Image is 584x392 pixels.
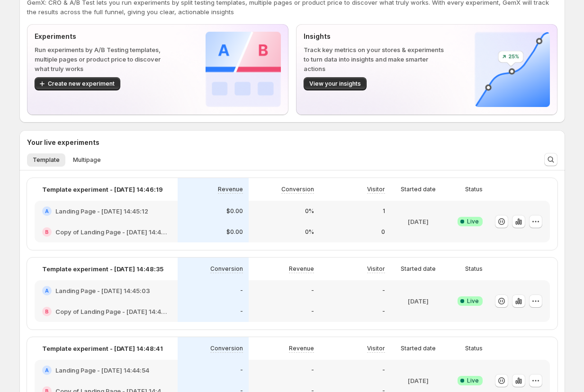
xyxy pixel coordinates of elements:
[42,344,163,353] p: Template experiment - [DATE] 14:48:41
[305,228,314,236] p: 0%
[226,228,243,236] p: $0.00
[281,186,314,193] p: Conversion
[55,206,148,216] h2: Landing Page - [DATE] 14:45:12
[408,376,429,385] p: [DATE]
[33,156,60,164] span: Template
[467,218,479,225] span: Live
[305,207,314,215] p: 0%
[304,32,444,41] p: Insights
[35,45,175,73] p: Run experiments by A/B Testing templates, multiple pages or product price to discover what truly ...
[401,186,436,193] p: Started date
[408,296,429,306] p: [DATE]
[381,228,385,236] p: 0
[27,138,99,147] h3: Your live experiments
[289,265,314,273] p: Revenue
[42,185,163,194] p: Template experiment - [DATE] 14:46:19
[383,207,385,215] p: 1
[210,345,243,352] p: Conversion
[367,345,385,352] p: Visitor
[467,297,479,305] span: Live
[465,186,483,193] p: Status
[465,345,483,352] p: Status
[311,287,314,294] p: -
[35,32,175,41] p: Experiments
[55,307,170,316] h2: Copy of Landing Page - [DATE] 14:45:03
[226,207,243,215] p: $0.00
[544,153,557,166] button: Search and filter results
[304,77,367,90] button: View your insights
[408,217,429,226] p: [DATE]
[382,366,385,374] p: -
[401,345,436,352] p: Started date
[73,156,101,164] span: Multipage
[35,77,120,90] button: Create new experiment
[240,308,243,315] p: -
[210,265,243,273] p: Conversion
[240,287,243,294] p: -
[42,264,163,274] p: Template experiment - [DATE] 14:48:35
[475,32,550,107] img: Insights
[240,366,243,374] p: -
[55,227,170,237] h2: Copy of Landing Page - [DATE] 14:45:12
[218,186,243,193] p: Revenue
[401,265,436,273] p: Started date
[45,229,49,235] h2: B
[382,287,385,294] p: -
[45,288,49,294] h2: A
[304,45,444,73] p: Track key metrics on your stores & experiments to turn data into insights and make smarter actions
[55,365,149,375] h2: Landing Page - [DATE] 14:44:54
[309,80,361,88] span: View your insights
[45,367,49,373] h2: A
[311,308,314,315] p: -
[289,345,314,352] p: Revenue
[45,208,49,214] h2: A
[311,366,314,374] p: -
[45,309,49,314] h2: B
[382,308,385,315] p: -
[206,32,281,107] img: Experiments
[467,377,479,384] span: Live
[55,286,150,295] h2: Landing Page - [DATE] 14:45:03
[48,80,115,88] span: Create new experiment
[465,265,483,273] p: Status
[367,186,385,193] p: Visitor
[367,265,385,273] p: Visitor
